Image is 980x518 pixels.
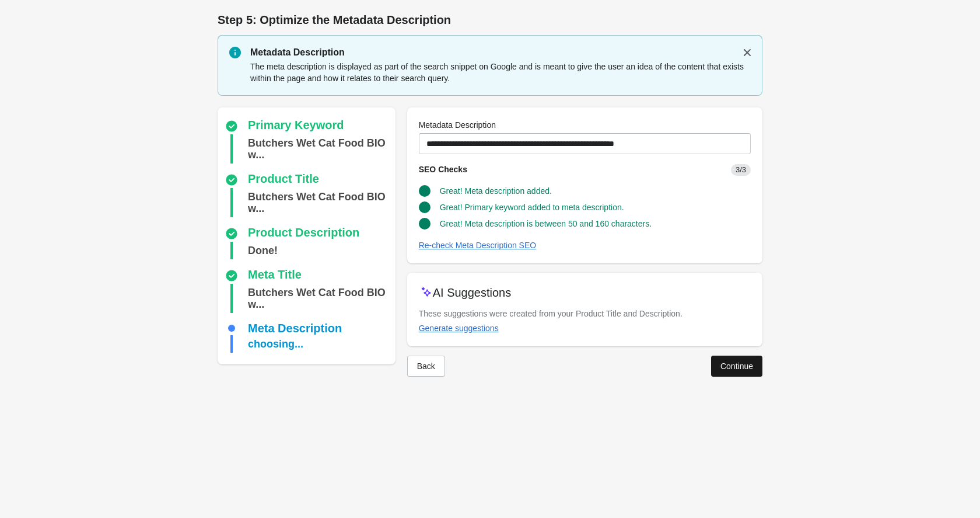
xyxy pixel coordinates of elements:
span: Great! Meta description added. [440,186,552,196]
span: These suggestions were created from your Product Title and Description. [419,309,682,318]
div: Done! [248,242,278,259]
button: Continue [711,356,762,377]
div: Butchers Wet Cat Food BIO with Beef, 85 g [248,134,391,164]
div: choosing... [248,335,303,353]
div: Butchers Wet Cat Food BIO with Beef, 85 g [248,284,391,313]
div: Meta Description [248,322,342,334]
div: Meta Title [248,269,302,283]
span: Great! Primary keyword added to meta description. [440,203,624,212]
div: Butchers Wet Cat Food BIO with Beef, 85 g [248,188,391,217]
div: Generate suggestions [419,324,499,333]
span: 3/3 [731,164,751,176]
div: Continue [720,361,753,371]
span: The meta description is displayed as part of the search snippet on Google and is meant to give th... [250,62,744,83]
span: Great! Meta description is between 50 and 160 characters. [440,219,652,228]
button: Re-check Meta Description SEO [414,235,541,256]
p: AI Suggestions [433,284,512,301]
div: Product Description [248,227,359,241]
div: Product Title [248,173,319,187]
span: SEO Checks [419,165,467,174]
h1: Step 5: Optimize the Metadata Description [218,12,762,28]
div: Back [417,361,435,371]
p: Metadata Description [250,46,751,60]
label: Metadata Description [419,119,496,131]
div: Re-check Meta Description SEO [419,241,537,250]
button: Generate suggestions [414,318,503,339]
div: Primary Keyword [248,119,344,133]
button: Back [407,356,445,377]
